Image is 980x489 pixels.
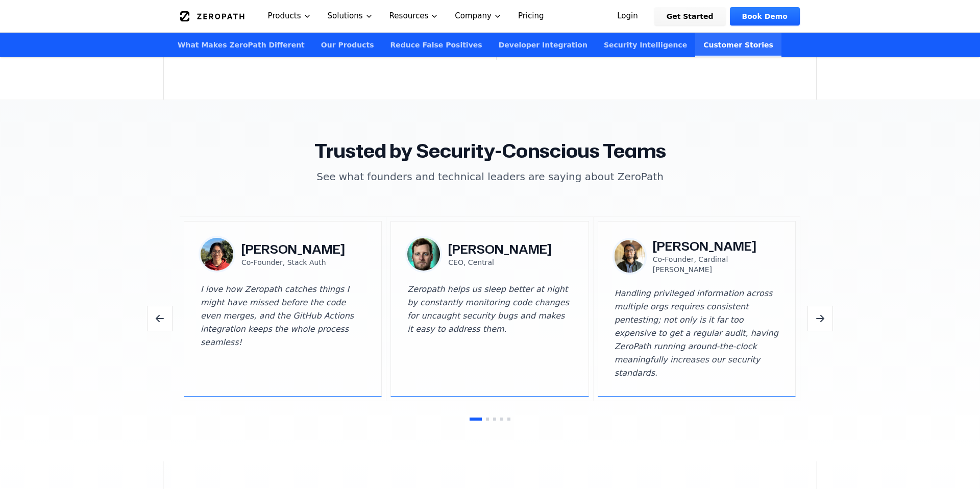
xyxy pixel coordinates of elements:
h3: [PERSON_NAME] [653,238,779,254]
button: Previous testimonials [147,306,173,331]
button: Go to testimonial 3 [493,418,496,421]
blockquote: Zeropath helps us sleep better at night by constantly monitoring code changes for uncaught securi... [407,283,572,380]
a: Our Products [313,33,382,57]
img: Muhammad Khattak [615,240,645,273]
h3: [PERSON_NAME] [448,241,552,257]
a: Book Demo [730,7,800,26]
blockquote: I love how Zeropath catches things I might have missed before the code even merges, and the GitHu... [201,283,365,380]
button: Go to testimonial 5 [507,418,510,421]
h3: [PERSON_NAME] [241,241,345,257]
p: Co-Founder, Stack Auth [241,257,345,267]
a: Get Started [654,7,726,26]
a: Login [605,7,650,26]
p: CEO, Central [448,257,552,267]
button: Next testimonials [807,306,833,331]
img: Josh Wymer [407,238,440,271]
a: Reduce False Positives [382,33,491,57]
a: Customer Stories [695,33,781,57]
a: Security Intelligence [596,33,695,57]
button: Go to testimonial 4 [500,418,503,421]
h2: Trusted by Security-Conscious Teams [180,141,800,161]
a: Developer Integration [491,33,596,57]
button: Go to testimonial 1 [470,418,482,421]
button: Go to testimonial 2 [486,418,489,421]
img: Zai Shi [201,238,233,271]
a: What Makes ZeroPath Different [169,33,313,57]
p: See what founders and technical leaders are saying about ZeroPath [294,169,686,184]
p: Co-Founder, Cardinal [PERSON_NAME] [653,254,779,275]
blockquote: Handling privileged information across multiple orgs requires consistent pentesting; not only is ... [615,287,779,380]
